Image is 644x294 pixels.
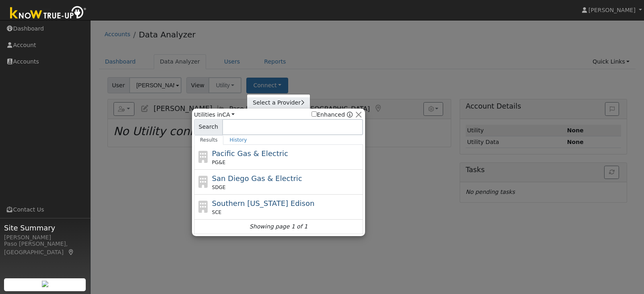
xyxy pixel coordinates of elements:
[194,119,223,135] span: Search
[42,281,48,287] img: retrieve
[222,111,235,118] a: CA
[223,135,253,145] a: History
[312,111,353,119] span: Show enhanced providers
[194,111,235,119] span: Utilities in
[312,111,345,119] label: Enhanced
[212,184,226,191] span: SDGE
[4,240,86,257] div: Paso [PERSON_NAME], [GEOGRAPHIC_DATA]
[212,199,315,208] span: Southern [US_STATE] Edison
[212,159,225,166] span: PG&E
[212,209,222,216] span: SCE
[312,111,317,117] input: Enhanced
[247,97,310,109] a: Select a Provider
[4,222,86,233] span: Site Summary
[68,249,75,255] a: Map
[212,174,302,183] span: San Diego Gas & Electric
[212,149,288,158] span: Pacific Gas & Electric
[194,135,224,145] a: Results
[588,7,636,13] span: [PERSON_NAME]
[250,222,308,231] i: Showing page 1 of 1
[4,233,86,242] div: [PERSON_NAME]
[347,111,353,118] a: Enhanced Providers
[6,4,91,23] img: Know True-Up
